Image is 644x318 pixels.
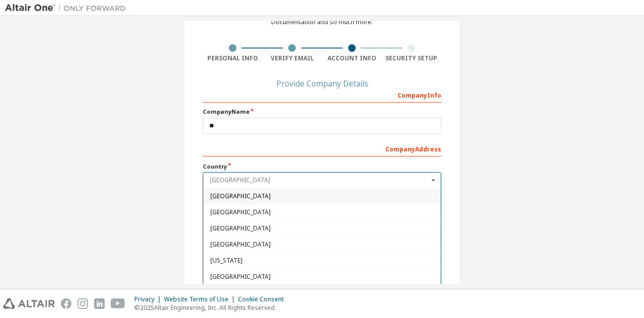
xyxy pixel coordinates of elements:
[210,225,434,231] span: [GEOGRAPHIC_DATA]
[3,298,55,309] img: altair_logo.svg
[164,295,238,303] div: Website Terms of Use
[238,295,290,303] div: Cookie Consent
[203,54,263,62] div: Personal Info
[203,140,441,156] div: Company Address
[77,298,88,309] img: instagram.svg
[203,163,441,171] label: Country
[382,54,442,62] div: Security Setup
[111,298,125,309] img: youtube.svg
[210,193,434,199] span: [GEOGRAPHIC_DATA]
[94,298,105,309] img: linkedin.svg
[210,258,434,264] span: [US_STATE]
[134,295,164,303] div: Privacy
[210,242,434,248] span: [GEOGRAPHIC_DATA]
[203,87,441,103] div: Company Info
[210,209,434,215] span: [GEOGRAPHIC_DATA]
[61,298,71,309] img: facebook.svg
[134,303,290,312] p: © 2025 Altair Engineering, Inc. All Rights Reserved.
[5,3,131,13] img: Altair One
[203,108,441,116] label: Company Name
[203,81,441,87] div: Provide Company Details
[263,54,323,62] div: Verify Email
[322,54,382,62] div: Account Info
[210,273,434,279] span: [GEOGRAPHIC_DATA]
